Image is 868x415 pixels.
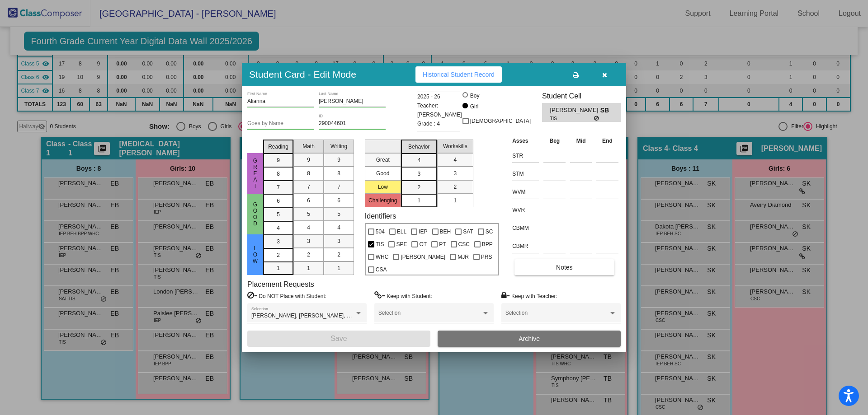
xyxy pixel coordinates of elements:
[419,239,427,250] span: OT
[415,66,502,83] button: Historical Student Record
[337,210,340,218] span: 5
[251,201,259,227] span: Good
[417,183,420,191] span: 2
[512,185,539,199] input: assessment
[277,183,280,191] span: 7
[556,264,573,271] span: Notes
[277,251,280,259] span: 2
[501,291,557,300] label: = Keep with Teacher:
[512,221,539,235] input: assessment
[510,136,541,146] th: Asses
[470,116,531,126] span: [DEMOGRAPHIC_DATA]
[277,197,280,205] span: 6
[486,226,493,237] span: SC
[401,252,445,262] span: [PERSON_NAME]
[514,259,614,275] button: Notes
[408,143,429,151] span: Behavior
[337,169,340,177] span: 8
[419,226,427,237] span: IEP
[277,224,280,232] span: 4
[550,106,600,115] span: [PERSON_NAME]
[307,156,310,164] span: 9
[512,149,539,163] input: assessment
[247,331,430,347] button: Save
[277,170,280,178] span: 8
[277,264,280,272] span: 1
[417,92,440,101] span: 2025 - 26
[277,156,280,164] span: 9
[374,291,432,300] label: = Keep with Student:
[277,210,280,219] span: 5
[337,183,340,191] span: 7
[277,238,280,246] span: 3
[247,280,314,289] label: Placement Requests
[249,69,356,80] h3: Student Card - Edit Mode
[307,237,310,245] span: 3
[337,196,340,205] span: 6
[337,156,340,164] span: 9
[376,239,384,250] span: TIS
[319,121,386,127] input: Enter ID
[482,239,493,250] span: BPP
[302,142,315,150] span: Math
[417,156,420,164] span: 4
[443,142,467,150] span: Workskills
[376,252,389,262] span: WHC
[330,335,347,342] span: Save
[247,121,314,127] input: goes by name
[542,92,621,100] h3: Student Cell
[307,210,310,218] span: 5
[423,71,495,78] span: Historical Student Record
[251,245,259,264] span: Low
[376,226,385,237] span: 504
[458,239,470,250] span: CSC
[330,142,347,150] span: Writing
[463,226,473,237] span: SAT
[512,167,539,181] input: assessment
[396,239,407,250] span: SPE
[541,136,568,146] th: Beg
[376,264,387,275] span: CSA
[417,170,420,178] span: 3
[307,196,310,205] span: 6
[307,183,310,191] span: 7
[337,251,340,259] span: 2
[453,169,457,177] span: 3
[397,226,406,237] span: ELL
[438,331,621,347] button: Archive
[512,239,539,253] input: assessment
[307,264,310,272] span: 1
[439,239,446,250] span: PT
[519,335,540,342] span: Archive
[247,291,326,300] label: = Do NOT Place with Student:
[268,143,288,151] span: Reading
[440,226,451,237] span: BEH
[365,212,396,220] label: Identifiers
[417,119,440,128] span: Grade : 4
[337,264,340,272] span: 1
[481,252,492,262] span: PRS
[337,237,340,245] span: 3
[470,103,479,111] div: Girl
[307,169,310,177] span: 8
[568,136,594,146] th: Mid
[594,136,621,146] th: End
[458,252,469,262] span: MJR
[512,203,539,217] input: assessment
[453,183,457,191] span: 2
[307,251,310,259] span: 2
[417,196,420,205] span: 1
[470,92,480,100] div: Boy
[337,224,340,232] span: 4
[453,156,457,164] span: 4
[251,312,410,319] span: [PERSON_NAME], [PERSON_NAME], Paislee [PERSON_NAME]
[417,101,462,119] span: Teacher: [PERSON_NAME]
[251,158,259,189] span: Great
[600,106,613,115] span: SB
[550,115,594,122] span: TIS
[453,196,457,205] span: 1
[307,224,310,232] span: 4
